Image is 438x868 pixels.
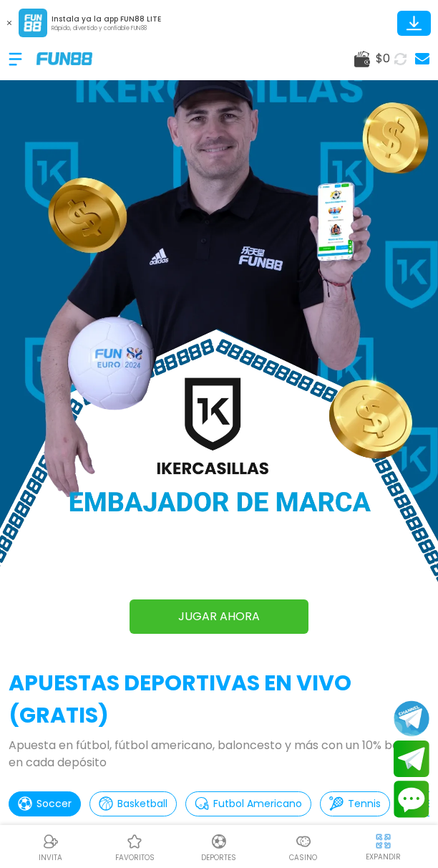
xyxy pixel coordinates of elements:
[394,741,429,778] button: Join telegram
[366,852,401,862] p: EXPANDIR
[39,852,62,863] p: INVITA
[19,9,47,37] img: App Logo
[261,831,346,863] a: CasinoCasinoCasino
[201,852,236,863] p: Deportes
[89,791,177,816] button: Basketball
[210,833,228,850] img: Deportes
[9,791,81,816] button: Soccer
[9,737,429,771] p: Apuesta en fútbol, fútbol americano, baloncesto y más con un 10% bono en cada depósito
[115,852,155,863] p: favoritos
[213,796,302,811] p: Futbol Americano
[117,796,167,811] p: Basketball
[394,700,429,737] button: Join telegram channel
[9,667,429,731] h2: APUESTAS DEPORTIVAS EN VIVO (gratis)
[185,791,311,816] button: Futbol Americano
[36,52,92,64] img: Company Logo
[93,831,177,863] a: Casino FavoritosCasino Favoritosfavoritos
[126,833,143,850] img: Casino Favoritos
[36,796,72,811] p: Soccer
[289,852,317,863] p: Casino
[177,831,261,863] a: DeportesDeportesDeportes
[348,796,381,811] p: Tennis
[394,781,429,818] button: Contact customer service
[42,833,59,850] img: Referral
[295,833,312,850] img: Casino
[130,599,308,634] a: JUGAR AHORA
[374,832,392,850] img: hide
[9,831,93,863] a: ReferralReferralINVITA
[52,14,161,24] p: Instala ya la app FUN88 LITE
[376,50,390,67] span: $ 0
[52,24,161,33] p: Rápido, divertido y confiable FUN88
[320,791,390,816] button: Tennis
